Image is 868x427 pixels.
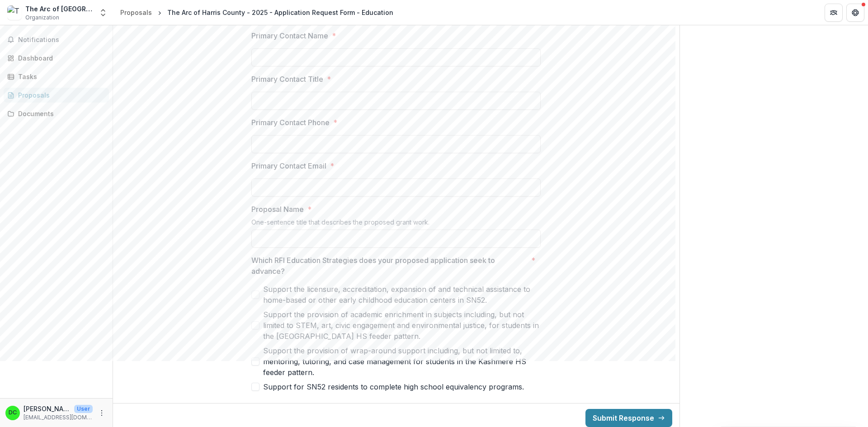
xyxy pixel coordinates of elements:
[251,204,304,215] p: Proposal Name
[18,36,105,44] span: Notifications
[251,30,328,41] p: Primary Contact Name
[251,74,323,84] p: Primary Contact Title
[263,381,524,392] span: Support for SN52 residents to complete high school equivalency programs.
[7,5,22,20] img: The Arc of Harris County
[24,404,71,413] p: [PERSON_NAME]
[263,345,541,378] span: Support the provision of wrap-around support including, but not limited to, mentoring, tutoring, ...
[251,160,326,171] p: Primary Contact Email
[251,117,330,128] p: Primary Contact Phone
[117,6,156,19] a: Proposals
[167,8,393,17] div: The Arc of Harris County - 2025 - Application Request Form - Education
[18,90,102,100] div: Proposals
[585,409,672,427] button: Submit Response
[74,405,93,413] p: User
[263,284,541,305] span: Support the licensure, accreditation, expansion of and technical assistance to home-based or othe...
[4,106,109,121] a: Documents
[117,6,397,19] nav: breadcrumb
[25,4,93,14] div: The Arc of [GEOGRAPHIC_DATA]
[251,255,528,277] p: Which RFI Education Strategies does your proposed application seek to advance?
[4,51,109,66] a: Dashboard
[18,72,102,81] div: Tasks
[846,4,864,22] button: Get Help
[24,413,93,422] p: [EMAIL_ADDRESS][DOMAIN_NAME]
[18,109,102,118] div: Documents
[4,88,109,103] a: Proposals
[25,14,59,22] span: Organization
[96,408,107,418] button: More
[9,410,17,416] div: Dory Cayten
[825,4,843,22] button: Partners
[263,309,541,342] span: Support the provision of academic enrichment in subjects including, but not limited to STEM, art,...
[251,218,541,230] div: One-sentence title that describes the proposed grant work.
[97,4,109,22] button: Open entity switcher
[120,8,152,17] div: Proposals
[4,69,109,84] a: Tasks
[18,53,102,63] div: Dashboard
[4,33,109,47] button: Notifications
